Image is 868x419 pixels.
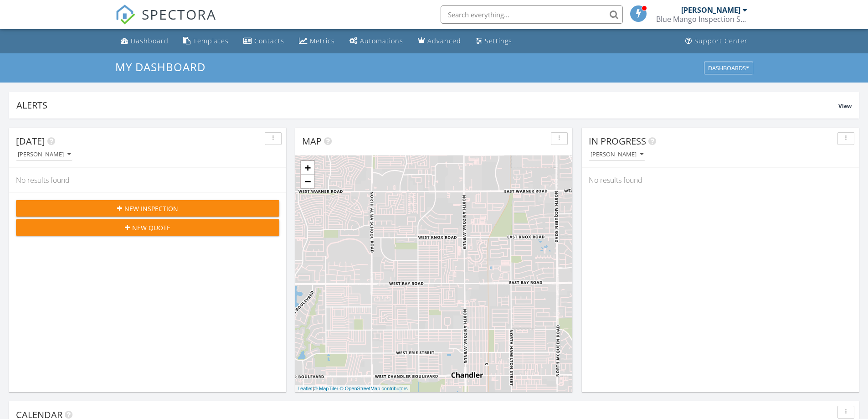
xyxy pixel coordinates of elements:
div: Dashboard [131,36,169,45]
div: No results found [582,168,859,192]
div: Templates [193,36,229,45]
a: SPECTORA [115,12,216,31]
a: Automations (Basic) [346,33,407,50]
div: Alerts [16,99,838,111]
button: [PERSON_NAME] [589,149,645,161]
a: Support Center [682,33,751,50]
a: Dashboard [117,33,172,50]
a: Zoom in [301,161,314,175]
a: © OpenStreetMap contributors [340,386,408,391]
a: Advanced [414,33,465,50]
a: Leaflet [298,386,313,391]
div: [PERSON_NAME] [18,151,71,158]
span: New Inspection [124,204,178,213]
div: Support Center [694,36,748,45]
button: [PERSON_NAME] [16,149,72,161]
div: | [295,385,410,393]
div: Settings [485,36,512,45]
span: SPECTORA [142,5,216,24]
span: My Dashboard [115,59,205,74]
span: Map [302,135,322,147]
a: Templates [180,33,232,50]
div: Contacts [254,36,284,45]
img: The Best Home Inspection Software - Spectora [115,5,135,25]
a: © MapTiler [314,386,339,391]
div: Metrics [310,36,335,45]
button: New Quote [16,219,279,236]
span: [DATE] [16,135,45,147]
div: Advanced [427,36,461,45]
span: View [838,102,852,110]
button: New Inspection [16,200,279,217]
div: No results found [9,168,286,192]
span: New Quote [132,223,170,233]
div: [PERSON_NAME] [591,151,643,158]
a: Settings [472,33,516,50]
div: [PERSON_NAME] [681,5,740,15]
div: Dashboards [708,65,749,71]
span: In Progress [589,135,646,147]
div: Automations [360,36,403,45]
div: Blue Mango Inspection Services [656,15,747,24]
button: Dashboards [704,62,753,74]
a: Zoom out [301,175,314,188]
input: Search everything... [441,5,623,24]
iframe: Intercom live chat [837,388,859,410]
a: Contacts [240,33,288,50]
a: Metrics [295,33,339,50]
